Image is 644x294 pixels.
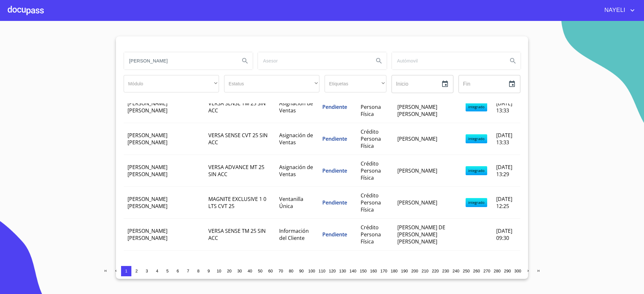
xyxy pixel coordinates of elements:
[358,266,368,276] button: 150
[496,195,512,210] span: [DATE] 12:25
[322,199,347,206] span: Pendiente
[208,227,266,242] span: VERSA SENSE TM 25 SIN ACC
[187,269,189,273] span: 7
[339,269,346,273] span: 130
[466,134,487,143] span: integrado
[397,224,445,245] span: [PERSON_NAME] DE [PERSON_NAME] [PERSON_NAME]
[279,132,313,146] span: Asignación de Ventas
[125,269,127,273] span: 1
[255,266,265,276] button: 50
[258,269,262,273] span: 50
[128,132,167,146] span: [PERSON_NAME] [PERSON_NAME]
[430,266,440,276] button: 220
[237,53,253,69] button: Search
[392,52,503,70] input: search
[496,100,512,114] span: [DATE] 13:33
[204,266,214,276] button: 9
[442,269,449,273] span: 230
[268,269,273,273] span: 60
[325,75,386,92] div: ​
[466,198,487,207] span: integrado
[152,266,162,276] button: 4
[322,231,347,238] span: Pendiente
[322,135,347,142] span: Pendiente
[279,269,283,273] span: 70
[128,195,167,210] span: [PERSON_NAME] [PERSON_NAME]
[327,266,337,276] button: 120
[176,269,179,273] span: 6
[289,269,293,273] span: 80
[452,269,459,273] span: 240
[461,266,471,276] button: 250
[142,266,152,276] button: 3
[496,132,512,146] span: [DATE] 13:33
[513,266,523,276] button: 300
[361,224,381,245] span: Crédito Persona Física
[245,266,255,276] button: 40
[208,132,268,146] span: VERSA SENSE CVT 25 SIN ACC
[466,166,487,175] span: integrado
[197,269,199,273] span: 8
[322,167,347,174] span: Pendiente
[237,269,242,273] span: 30
[128,164,167,178] span: [PERSON_NAME] [PERSON_NAME]
[279,227,309,242] span: Información del Cliente
[483,269,490,273] span: 270
[502,266,513,276] button: 290
[397,96,445,118] span: [PERSON_NAME] DE [PERSON_NAME] [PERSON_NAME]
[131,266,142,276] button: 2
[279,164,313,178] span: Asignación de Ventas
[473,269,480,273] span: 260
[397,167,437,174] span: [PERSON_NAME]
[471,266,482,276] button: 260
[329,269,336,273] span: 120
[410,266,420,276] button: 200
[371,53,387,69] button: Search
[361,96,381,118] span: Crédito Persona Física
[279,100,313,114] span: Asignación de Ventas
[411,269,418,273] span: 200
[265,266,276,276] button: 60
[156,269,158,273] span: 4
[128,227,167,242] span: [PERSON_NAME] [PERSON_NAME]
[600,5,629,15] span: NAYELI
[505,53,521,69] button: Search
[214,266,224,276] button: 10
[421,269,428,273] span: 210
[432,269,439,273] span: 220
[361,128,381,149] span: Crédito Persona Física
[440,266,451,276] button: 230
[466,102,487,111] span: integrado
[463,269,469,273] span: 250
[600,5,636,15] button: account of current user
[370,269,377,273] span: 160
[124,75,219,92] div: ​
[286,266,296,276] button: 80
[492,266,502,276] button: 280
[217,269,221,273] span: 10
[349,269,356,273] span: 140
[420,266,430,276] button: 210
[514,269,521,273] span: 300
[162,266,173,276] button: 5
[451,266,461,276] button: 240
[401,269,408,273] span: 190
[496,227,512,242] span: [DATE] 09:30
[482,266,492,276] button: 270
[337,266,348,276] button: 130
[276,266,286,276] button: 70
[234,266,245,276] button: 30
[496,164,512,178] span: [DATE] 13:29
[258,52,369,70] input: search
[207,269,210,273] span: 9
[227,269,232,273] span: 20
[224,75,319,92] div: ​
[208,164,264,178] span: VERSA ADVANCE MT 25 SIN ACC
[379,266,389,276] button: 170
[399,266,410,276] button: 190
[208,195,266,210] span: MAGNITE EXCLUSIVE 1 0 LTS CVT 25
[146,269,148,273] span: 3
[391,269,397,273] span: 180
[224,266,234,276] button: 20
[494,269,500,273] span: 280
